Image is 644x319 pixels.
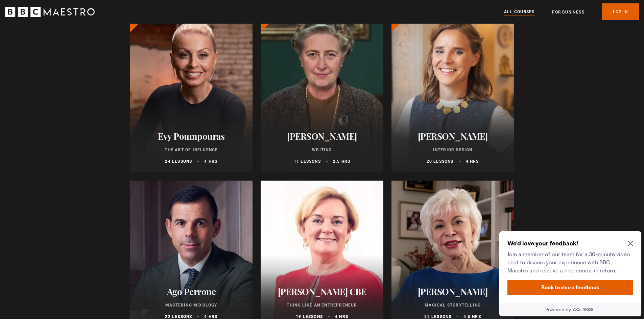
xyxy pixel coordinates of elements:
[504,8,534,16] a: All Courses
[269,302,375,308] p: Think Like an Entrepreneur
[204,158,217,164] p: 4 hrs
[261,10,383,172] a: [PERSON_NAME] Writing 11 lessons 2.5 hrs New
[11,22,134,46] p: Join a member of our team for a 30-minute video chat to discuss your experience with BBC Maestro ...
[138,286,245,297] h2: Ago Perrone
[400,147,506,153] p: Interior Design
[427,158,454,164] p: 20 lessons
[3,74,145,88] a: Powered by maze
[504,3,639,20] nav: Primary
[5,7,95,17] svg: BBC Maestro
[131,12,137,18] button: Close Maze Prompt
[400,302,506,308] p: Magical Storytelling
[466,158,479,164] p: 4 hrs
[294,158,321,164] p: 11 lessons
[552,9,584,16] a: For business
[138,302,245,308] p: Mastering Mixology
[11,11,134,19] h2: We'd love your feedback!
[138,147,245,153] p: The Art of Influence
[269,131,375,141] h2: [PERSON_NAME]
[333,158,350,164] p: 2.5 hrs
[400,286,506,297] h2: [PERSON_NAME]
[602,3,639,20] a: Log In
[391,10,514,172] a: [PERSON_NAME] Interior Design 20 lessons 4 hrs New
[165,158,192,164] p: 24 lessons
[269,147,375,153] p: Writing
[400,131,506,141] h2: [PERSON_NAME]
[138,131,245,141] h2: Evy Poumpouras
[269,286,375,297] h2: [PERSON_NAME] CBE
[3,3,145,88] div: Optional study invitation
[130,10,253,172] a: Evy Poumpouras The Art of Influence 24 lessons 4 hrs New
[11,51,137,66] button: Book to share feedback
